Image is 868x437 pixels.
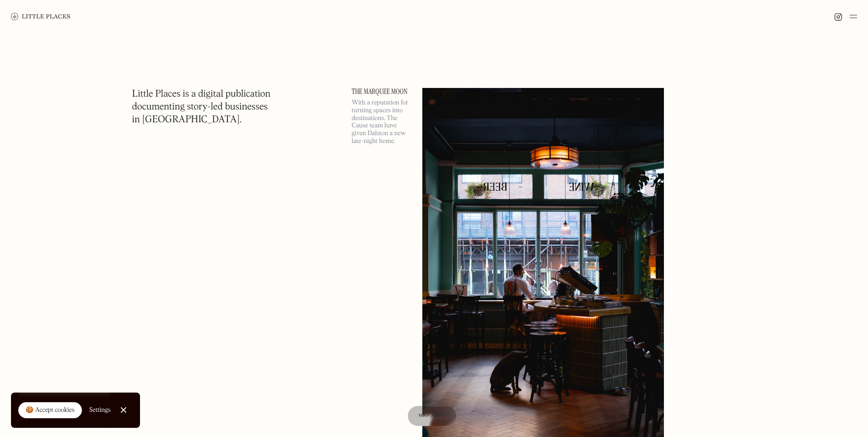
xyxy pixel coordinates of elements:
[408,406,456,426] a: Map view
[89,407,111,413] div: Settings
[132,88,271,126] h1: Little Places is a digital publication documenting story-led businesses in [GEOGRAPHIC_DATA].
[352,99,411,145] p: With a reputation for turning spaces into destinations, The Cause team have given Dalston a new l...
[352,88,411,95] a: The Marquee Moon
[26,406,75,415] div: 🍪 Accept cookies
[18,402,82,419] a: 🍪 Accept cookies
[114,401,133,419] a: Close Cookie Popup
[89,400,111,421] a: Settings
[419,413,445,418] span: Map view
